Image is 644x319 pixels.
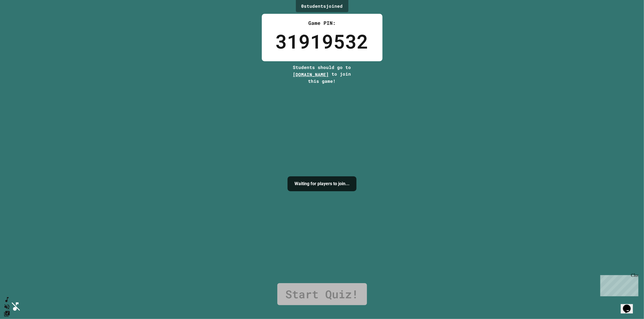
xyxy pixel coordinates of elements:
button: SpeedDial basic example [4,296,10,303]
span: [DOMAIN_NAME] [293,71,329,77]
button: Unmute music [4,303,10,310]
iframe: chat widget [598,273,638,296]
a: Start Quiz! [277,283,367,305]
div: Students should go to to join this game! [288,64,357,84]
div: Game PIN: [276,19,369,27]
h4: Waiting for players to join... [294,180,350,187]
button: Change Music [4,310,10,317]
div: Chat with us now!Close [2,2,38,35]
iframe: chat widget [621,297,638,313]
div: 31919532 [276,27,369,56]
